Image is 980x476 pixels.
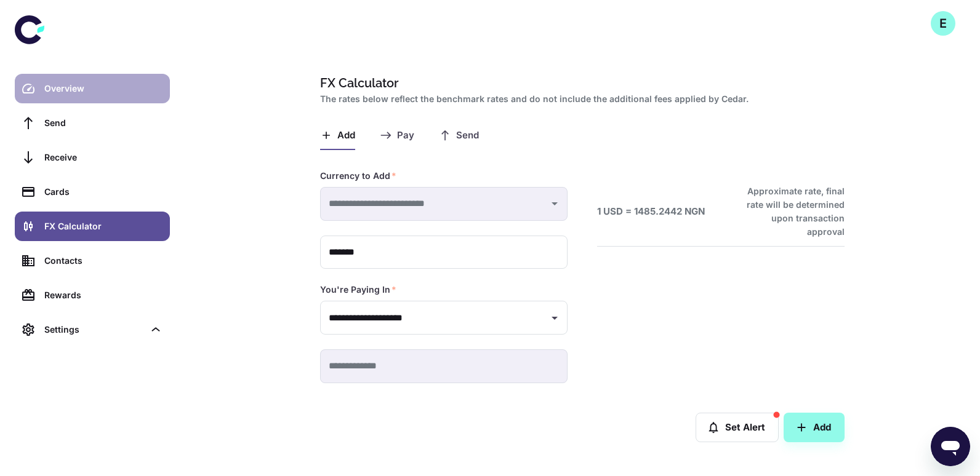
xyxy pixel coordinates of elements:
[784,413,845,442] button: Add
[44,82,163,95] div: Overview
[320,74,840,92] h1: FX Calculator
[597,205,705,219] h6: 1 USD = 1485.2442 NGN
[44,323,144,336] div: Settings
[15,212,170,241] a: FX Calculator
[397,130,414,141] span: Pay
[44,288,163,302] div: Rewards
[456,130,479,141] span: Send
[44,116,163,130] div: Send
[15,246,170,276] a: Contacts
[320,92,840,106] h2: The rates below reflect the benchmark rates and do not include the additional fees applied by Cedar.
[931,427,970,466] iframe: Button to launch messaging window
[15,108,170,138] a: Send
[15,143,170,172] a: Receive
[44,220,163,233] div: FX Calculator
[320,170,396,182] label: Currency to Add
[15,315,170,344] div: Settings
[44,185,163,199] div: Cards
[931,11,955,36] button: E
[15,74,170,103] a: Overview
[733,184,845,239] h6: Approximate rate, final rate will be determined upon transaction approval
[337,130,355,141] span: Add
[320,284,396,296] label: You're Paying In
[44,151,163,164] div: Receive
[15,177,170,207] a: Cards
[546,309,563,327] button: Open
[44,254,163,268] div: Contacts
[15,280,170,310] a: Rewards
[696,413,779,442] button: Set Alert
